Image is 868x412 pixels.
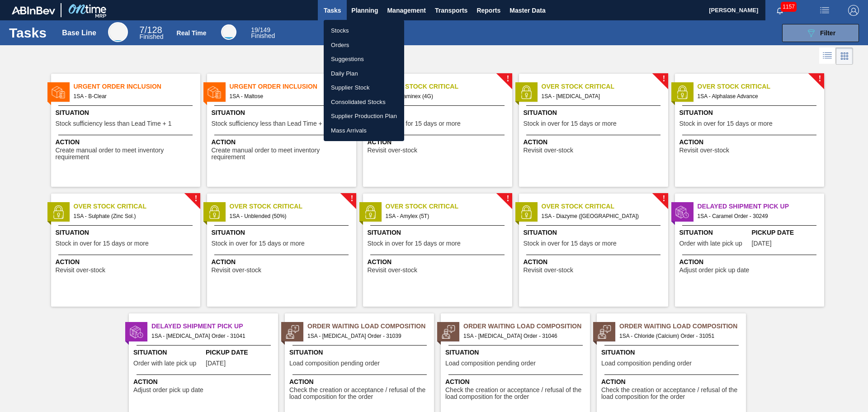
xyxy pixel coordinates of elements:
a: Mass Arrivals [324,123,404,138]
a: Suggestions [324,52,404,66]
a: Orders [324,38,404,52]
a: Supplier Production Plan [324,109,404,123]
a: Stocks [324,24,404,38]
a: Supplier Stock [324,81,404,95]
a: Consolidated Stocks [324,95,404,109]
a: Daily Plan [324,66,404,81]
